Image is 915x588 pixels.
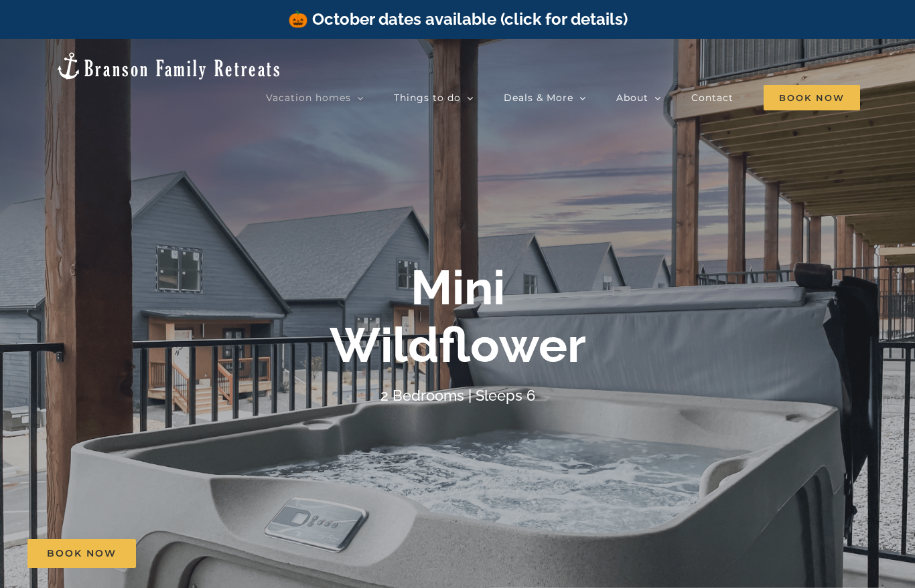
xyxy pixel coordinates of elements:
span: Contact [691,93,733,102]
a: Things to do [394,84,474,111]
a: Vacation homes [266,84,364,111]
a: About [616,84,661,111]
span: Vacation homes [266,93,351,102]
span: Things to do [394,93,461,102]
a: Book Now [27,539,136,568]
nav: Main Menu [266,84,860,111]
img: Branson Family Retreats Logo [55,51,282,81]
span: Book Now [47,548,117,559]
b: Mini Wildflower [330,259,586,373]
span: About [616,93,648,102]
h4: 2 Bedrooms | Sleeps 6 [380,387,535,404]
a: Deals & More [504,84,586,111]
span: Deals & More [504,93,573,102]
span: Book Now [764,85,860,110]
a: Contact [691,84,733,111]
a: 🎃 October dates available (click for details) [288,9,628,29]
